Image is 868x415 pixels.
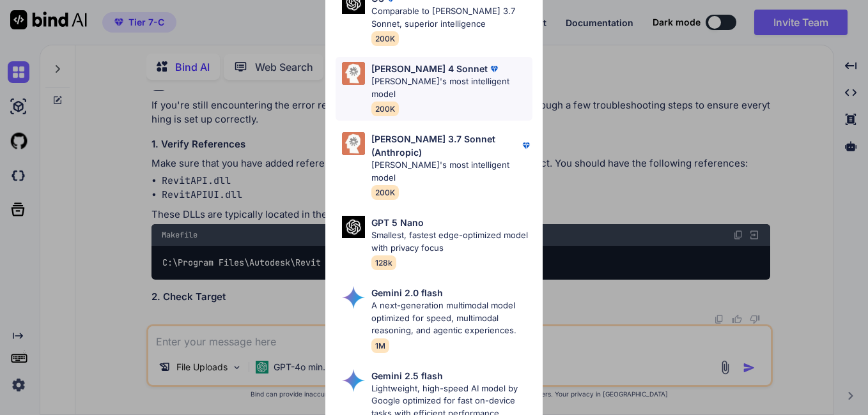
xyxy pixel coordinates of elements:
[520,139,532,152] img: premium
[371,369,443,382] p: Gemini 2.5 flash
[488,63,500,75] img: premium
[342,216,365,238] img: Pick Models
[371,31,399,46] span: 200K
[371,286,443,299] p: Gemini 2.0 flash
[371,62,488,75] p: [PERSON_NAME] 4 Sonnet
[371,216,424,229] p: GPT 5 Nano
[371,102,399,116] span: 200K
[371,185,399,200] span: 200K
[371,338,389,353] span: 1M
[371,159,532,184] p: [PERSON_NAME]'s most intelligent model
[342,369,365,392] img: Pick Models
[371,299,532,337] p: A next-generation multimodal model optimized for speed, multimodal reasoning, and agentic experie...
[342,62,365,85] img: Pick Models
[342,132,365,155] img: Pick Models
[371,132,520,159] p: [PERSON_NAME] 3.7 Sonnet (Anthropic)
[371,75,532,100] p: [PERSON_NAME]'s most intelligent model
[371,5,532,30] p: Comparable to [PERSON_NAME] 3.7 Sonnet, superior intelligence
[371,229,532,254] p: Smallest, fastest edge-optimized model with privacy focus
[342,286,365,309] img: Pick Models
[371,255,396,270] span: 128k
